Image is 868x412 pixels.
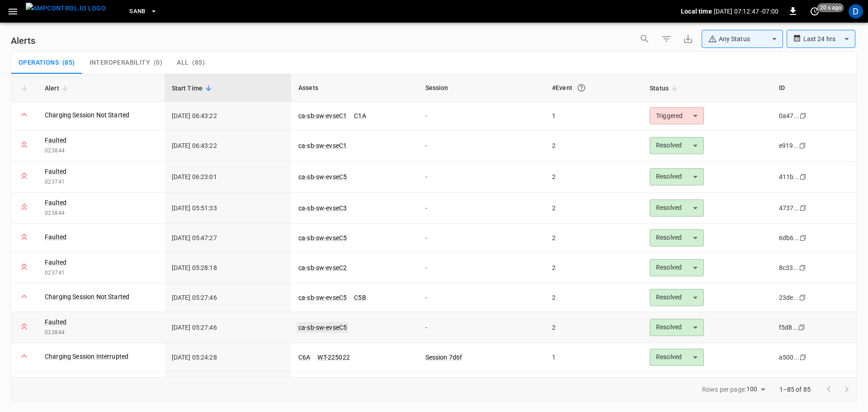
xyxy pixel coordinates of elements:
[807,4,822,19] button: set refresh interval
[799,233,808,243] div: copy
[418,74,545,102] th: Session
[45,209,157,218] span: 023844
[45,328,157,337] span: 023844
[799,172,808,182] div: copy
[545,372,642,403] td: 2
[779,293,799,302] div: 23de...
[545,130,642,161] td: 2
[849,4,863,19] div: profile-icon
[545,102,642,130] td: 1
[681,7,712,16] p: Local time
[650,259,704,276] div: Resolved
[317,354,349,361] a: WT-225022
[154,59,162,67] span: ( 0 )
[297,322,349,333] a: ca-sb-sw-evseC5
[772,74,857,102] th: ID
[650,168,704,185] div: Resolved
[552,80,635,96] div: #Event
[298,142,347,149] a: ca-sb-sw-evseC1
[129,6,146,17] span: SanB
[45,147,157,156] span: 023844
[650,107,704,124] div: Triggered
[779,353,799,362] div: a500...
[291,74,418,102] th: Assets
[45,352,128,361] a: Charging Session Interrupted
[45,258,66,267] a: Faulted
[803,30,855,47] div: Last 24 hrs
[418,312,545,343] td: -
[702,385,746,394] p: Rows per page:
[650,349,704,366] div: Resolved
[298,173,347,180] a: ca-sb-sw-evseC5
[545,224,642,252] td: 2
[165,284,292,312] td: [DATE] 05:27:46
[45,317,66,327] a: Faulted
[418,161,545,193] td: -
[650,229,704,246] div: Resolved
[45,178,157,187] span: 023741
[545,252,642,284] td: 2
[798,263,807,273] div: copy
[165,102,292,130] td: [DATE] 06:43:22
[298,112,347,119] a: ca-sb-sw-evseC1
[354,112,366,119] a: C1A
[798,141,807,151] div: copy
[298,234,347,242] a: ca-sb-sw-evseC5
[779,204,799,213] div: 4737...
[798,293,807,303] div: copy
[165,252,292,284] td: [DATE] 05:28:18
[298,204,347,212] a: ca-sb-sw-evseC3
[165,130,292,161] td: [DATE] 06:43:22
[779,172,799,181] div: 411b...
[650,83,680,94] span: Status
[779,233,799,242] div: 6db6...
[165,224,292,252] td: [DATE] 05:47:27
[62,59,75,67] span: ( 85 )
[797,322,807,332] div: copy
[418,224,545,252] td: -
[298,264,347,271] a: ca-sb-sw-evseC2
[545,284,642,312] td: 2
[19,59,59,67] span: Operations
[354,294,366,301] a: C5B
[779,141,799,150] div: e919...
[45,292,129,301] a: Charging Session Not Started
[418,130,545,161] td: -
[714,7,778,16] p: [DATE] 07:12:47 -07:00
[650,319,704,336] div: Resolved
[165,343,292,372] td: [DATE] 05:24:28
[177,59,189,67] span: All
[779,111,799,120] div: 0a47...
[573,80,590,96] button: An event is a single occurrence of an issue. An alert groups related events for the same asset, m...
[45,136,66,145] a: Faulted
[545,161,642,193] td: 2
[26,3,106,14] img: ampcontrol.io logo
[418,252,545,284] td: -
[650,199,704,217] div: Resolved
[418,102,545,130] td: -
[779,323,798,332] div: f5d8...
[799,111,808,121] div: copy
[708,34,769,44] div: Any Status
[298,354,310,361] a: C6A
[545,193,642,224] td: 2
[165,193,292,224] td: [DATE] 05:51:33
[545,343,642,372] td: 1
[45,232,66,242] a: Faulted
[45,110,129,119] a: Charging Session Not Started
[545,312,642,343] td: 2
[298,294,347,301] a: ca-sb-sw-evseC5
[650,137,704,154] div: Resolved
[45,198,66,207] a: Faulted
[165,161,292,193] td: [DATE] 06:23:01
[192,59,205,67] span: ( 85 )
[779,263,799,272] div: 8c33...
[165,312,292,343] td: [DATE] 05:27:46
[779,385,811,394] p: 1–85 of 85
[11,33,35,48] h6: Alerts
[799,352,808,362] div: copy
[126,3,161,20] button: SanB
[90,59,150,67] span: Interoperability
[172,83,215,94] span: Start Time
[817,3,844,12] span: 20 s ago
